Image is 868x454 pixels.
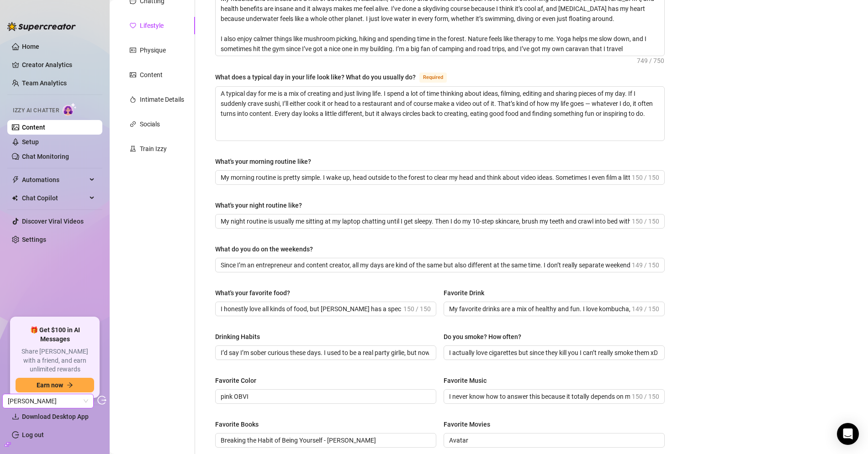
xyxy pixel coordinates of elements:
[130,72,136,78] span: picture
[140,45,166,55] div: Physique
[215,244,313,254] div: What do you do on the weekends?
[5,441,11,448] span: build
[449,304,630,314] input: Favorite Drink
[22,413,89,420] span: Download Desktop App
[67,382,73,388] span: arrow-right
[215,72,457,83] label: What does a typical day in your life look like? What do you usually do?
[22,124,45,131] a: Content
[22,431,44,438] a: Log out
[130,22,136,29] span: heart
[215,419,265,429] label: Favorite Books
[444,376,493,386] label: Favorite Music
[8,394,88,408] span: Irene
[444,288,484,298] div: Favorite Drink
[215,288,290,298] div: What's your favorite food?
[130,121,136,127] span: link
[221,435,429,445] input: Favorite Books
[221,348,429,358] input: Drinking Habits
[632,304,659,314] span: 149 / 150
[444,419,497,429] label: Favorite Movies
[22,79,67,87] a: Team Analytics
[140,94,184,104] div: Intimate Details
[221,260,630,270] input: What do you do on the weekends?
[12,176,19,183] span: thunderbolt
[215,244,319,254] label: What do you do on the weekends?
[7,22,76,31] img: logo-BBDzfeDw.svg
[444,419,490,429] div: Favorite Movies
[403,304,431,314] span: 150 / 150
[444,288,491,298] label: Favorite Drink
[215,376,263,386] label: Favorite Color
[449,391,630,402] input: Favorite Music
[632,216,659,226] span: 150 / 150
[215,157,311,167] div: What's your morning routine like?
[140,21,164,31] div: Lifestyle
[22,236,46,243] a: Settings
[444,376,487,386] div: Favorite Music
[16,326,94,344] span: 🎁 Get $100 in AI Messages
[22,218,84,225] a: Discover Viral Videos
[16,347,94,374] span: Share [PERSON_NAME] with a friend, and earn unlimited rewards
[130,96,136,103] span: fire
[140,119,160,129] div: Socials
[130,47,136,53] span: idcard
[215,200,308,210] label: What's your night routine like?
[837,423,859,445] div: Open Intercom Messenger
[130,146,136,152] span: experiment
[140,70,163,80] div: Content
[221,172,630,183] input: What's your morning routine like?
[22,172,87,187] span: Automations
[449,348,657,358] input: Do you smoke? How often?
[444,332,521,342] div: Do you smoke? How often?
[12,195,18,201] img: Chat Copilot
[444,332,528,342] label: Do you smoke? How often?
[22,191,87,205] span: Chat Copilot
[63,103,77,116] img: AI Chatter
[215,200,302,210] div: What's your night routine like?
[215,288,296,298] label: What's your favorite food?
[12,413,19,420] span: download
[632,172,659,183] span: 150 / 150
[632,391,659,402] span: 150 / 150
[22,153,69,160] a: Chat Monitoring
[215,157,318,167] label: What's your morning routine like?
[97,396,106,405] span: logout
[215,332,260,342] div: Drinking Habits
[140,144,167,154] div: Train Izzy
[215,419,259,429] div: Favorite Books
[13,106,59,115] span: Izzy AI Chatter
[215,332,266,342] label: Drinking Habits
[22,43,39,50] a: Home
[215,72,416,82] div: What does a typical day in your life look like? What do you usually do?
[215,376,256,386] div: Favorite Color
[216,87,664,141] textarea: What does a typical day in your life look like? What do you usually do?
[221,304,402,314] input: What's your favorite food?
[22,57,95,72] a: Creator Analytics
[449,435,657,445] input: Favorite Movies
[221,216,630,226] input: What's your night routine like?
[37,381,63,389] span: Earn now
[632,260,659,270] span: 149 / 150
[221,391,429,402] input: Favorite Color
[22,138,39,146] a: Setup
[16,378,94,392] button: Earn nowarrow-right
[419,73,447,83] span: Required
